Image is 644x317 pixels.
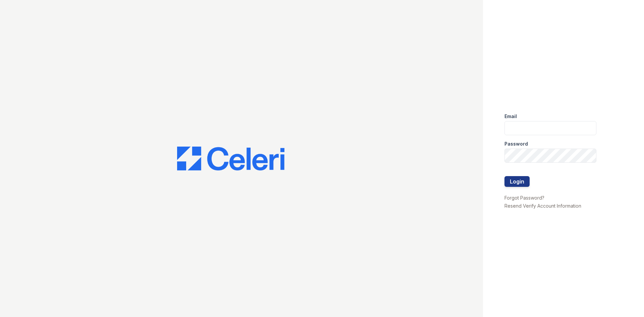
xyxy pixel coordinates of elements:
[504,176,530,187] button: Login
[504,141,528,147] label: Password
[504,203,581,209] a: Resend Verify Account Information
[504,195,544,201] a: Forgot Password?
[177,147,284,171] img: CE_Logo_Blue-a8612792a0a2168367f1c8372b55b34899dd931a85d93a1a3d3e32e68fde9ad4.png
[504,113,517,120] label: Email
